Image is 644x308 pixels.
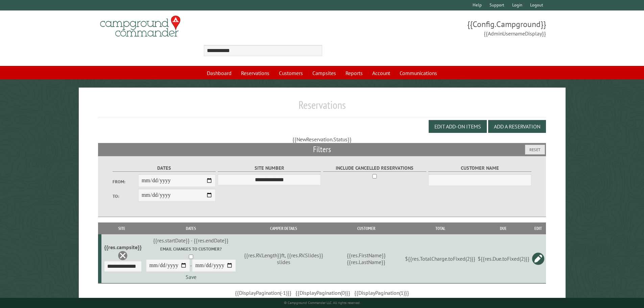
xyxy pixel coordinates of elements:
span: {{Config.Campground}} {{AdminUsernameDisplay}} [322,19,546,38]
a: Reports [341,67,367,79]
th: Total [404,222,476,234]
th: Customer [328,222,404,234]
label: Customer Name [428,164,531,172]
label: Site Number [218,164,321,172]
td: ${{res.TotalCharge.toFixed(2)}} [404,234,476,283]
a: Delete this reservation [118,251,128,261]
th: Dates [143,222,239,234]
a: Account [368,67,394,79]
h1: Reservations [98,98,546,117]
th: Camper Details [239,222,329,234]
label: To: [113,193,138,199]
div: {{NewReservation.Status}} [98,136,546,143]
a: Save [186,274,196,280]
a: Dashboard [203,67,236,79]
a: Communications [396,67,441,79]
td: ${{res.Due.toFixed(2)}} [477,234,530,283]
span: {{DisplayPagination(-1)}} [235,289,291,296]
div: - [144,246,238,280]
a: Campsites [308,67,340,79]
h2: Filters [98,143,546,156]
small: © Campground Commander LLC. All rights reserved. [284,301,360,305]
button: Edit Add-on Items [429,120,487,133]
label: Dates [113,164,216,172]
span: {{DisplayPagination(0)}} [295,289,350,296]
span: {{DisplayPagination(1)}} [354,289,409,296]
label: From: [113,179,138,185]
label: Include Cancelled Reservations [323,164,426,172]
div: {{res.startDate}} - {{res.endDate}} [144,237,238,244]
img: Campground Commander [98,13,183,40]
a: Customers [275,67,307,79]
div: {{res.campsite}} [104,244,142,251]
th: Edit [530,222,546,234]
label: Email changes to customer? [144,246,238,252]
td: {{res.RV.Length}}ft, {{res.RV.Slides}} slides [239,234,329,283]
button: Add a Reservation [488,120,546,133]
button: Reset [525,145,545,155]
th: Due [477,222,530,234]
td: {{res.FirstName}} {{res.LastName}} [328,234,404,283]
th: Site [101,222,143,234]
a: Reservations [237,67,273,79]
